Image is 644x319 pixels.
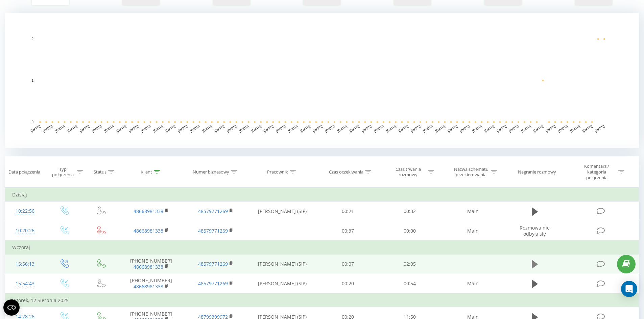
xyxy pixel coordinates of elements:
a: 48668981338 [134,208,163,214]
div: Status [94,169,106,175]
text: [DATE] [410,124,421,133]
text: [DATE] [594,124,605,133]
button: Open CMP widget [3,299,20,316]
text: [DATE] [435,124,446,133]
text: [DATE] [545,124,556,133]
a: 48668981338 [134,283,163,290]
td: 00:37 [317,221,379,241]
text: [DATE] [275,124,286,133]
div: Czas trwania rozmowy [390,166,426,178]
td: Main [440,274,505,294]
div: 15:54:43 [12,277,38,290]
text: [DATE] [103,124,115,133]
text: [DATE] [42,124,53,133]
div: Nazwa schematu przekierowania [453,166,489,178]
text: [DATE] [300,124,311,133]
div: Klient [141,169,152,175]
a: 48579771269 [198,228,228,234]
text: [DATE] [361,124,372,133]
a: 48579771269 [198,261,228,267]
text: [DATE] [484,124,495,133]
div: Open Intercom Messenger [621,281,637,297]
text: [DATE] [496,124,507,133]
a: 48668981338 [134,228,163,234]
td: Dzisiaj [5,188,639,202]
td: [PHONE_NUMBER] [119,274,183,294]
td: [PERSON_NAME] (SIP) [248,254,317,274]
text: [DATE] [54,124,66,133]
td: Main [440,221,505,241]
text: [DATE] [91,124,102,133]
div: Czas oczekiwania [329,169,363,175]
text: [DATE] [447,124,458,133]
text: [DATE] [152,124,164,133]
text: [DATE] [521,124,532,133]
td: 00:32 [379,202,441,221]
text: [DATE] [238,124,249,133]
td: 00:20 [317,274,379,294]
text: [DATE] [508,124,519,133]
text: [DATE] [116,124,127,133]
td: 00:00 [379,221,441,241]
text: [DATE] [422,124,433,133]
text: [DATE] [349,124,360,133]
text: [DATE] [201,124,213,133]
text: [DATE] [312,124,323,133]
td: [PERSON_NAME] (SIP) [248,202,317,221]
text: [DATE] [140,124,151,133]
text: [DATE] [337,124,348,133]
text: [DATE] [128,124,139,133]
td: [PERSON_NAME] (SIP) [248,274,317,294]
td: 00:07 [317,254,379,274]
text: [DATE] [557,124,569,133]
text: [DATE] [165,124,176,133]
div: Data połączenia [8,169,40,175]
svg: A chart. [5,13,639,148]
div: 10:22:56 [12,205,38,218]
text: [DATE] [472,124,483,133]
td: 02:05 [379,254,441,274]
div: Nagranie rozmowy [518,169,556,175]
text: [DATE] [582,124,593,133]
a: 48579771269 [198,280,228,287]
text: [DATE] [570,124,581,133]
td: 00:21 [317,202,379,221]
td: Main [440,202,505,221]
text: [DATE] [459,124,470,133]
div: Numer biznesowy [193,169,229,175]
td: Wtorek, 12 Sierpnia 2025 [5,294,639,307]
td: Wczoraj [5,241,639,254]
a: 48579771269 [198,208,228,214]
text: [DATE] [67,124,78,133]
text: [DATE] [214,124,225,133]
text: [DATE] [251,124,262,133]
text: 1 [31,79,33,82]
text: [DATE] [263,124,274,133]
div: Komentarz / kategoria połączenia [577,163,617,181]
text: 0 [31,120,33,124]
text: 2 [31,37,33,41]
text: [DATE] [30,124,41,133]
a: 48668981338 [134,264,163,270]
text: [DATE] [189,124,200,133]
text: [DATE] [386,124,397,133]
text: [DATE] [226,124,237,133]
text: [DATE] [324,124,335,133]
div: 15:56:13 [12,258,38,271]
text: [DATE] [373,124,384,133]
div: Pracownik [267,169,288,175]
span: Rozmowa nie odbyła się [520,224,550,237]
td: [PHONE_NUMBER] [119,254,183,274]
text: [DATE] [287,124,299,133]
text: [DATE] [398,124,409,133]
div: 10:20:26 [12,224,38,237]
text: [DATE] [533,124,544,133]
div: Typ połączenia [51,166,75,178]
text: [DATE] [79,124,90,133]
text: [DATE] [177,124,188,133]
td: 00:54 [379,274,441,294]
